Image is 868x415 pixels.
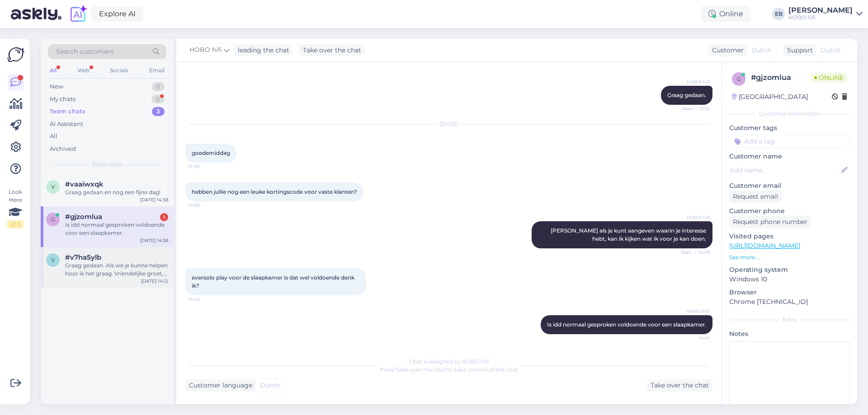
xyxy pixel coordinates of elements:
[729,110,850,118] div: Customer information
[676,214,710,221] span: HOBO hifi
[409,358,489,365] span: Chat is assigned to HOBO hifi
[192,149,230,156] span: goedemiddag
[65,253,101,261] span: #v7ha5ylb
[260,381,280,390] span: Dutch
[729,152,850,161] p: Customer name
[65,188,168,196] div: Graag gedaan en nog een fijne dag!
[7,188,24,228] div: Look Here
[192,274,356,289] span: eversolo play voor de slaapkamer is dat wel voldoende denk ik?
[50,120,83,129] div: AI Assistant
[51,183,55,190] span: v
[50,82,63,91] div: New
[729,216,811,228] div: Request phone number
[729,253,850,261] p: See more ...
[50,95,75,104] div: My chats
[51,216,55,223] span: g
[65,261,168,278] div: Graag gedaan. Als we je kunne helpen hoor ik het graag. Vriendelijke groet, Team HOBO hifi
[65,221,168,237] div: Is idd normaal gesproken voldoende voor een slaapkamer.
[647,379,712,392] div: Take over the chat
[7,46,24,63] img: Askly Logo
[783,46,813,55] div: Support
[729,135,850,148] input: Add a tag
[141,278,168,284] div: [DATE] 14:12
[811,73,847,83] span: Online
[788,7,853,14] div: [PERSON_NAME]
[151,95,165,104] div: 0
[551,227,708,242] span: [PERSON_NAME] als je kunt aangeven waarin je interesse hebt, kan ik kijken wat ik voor je kan doen.
[788,14,853,21] div: HOBO hifi
[729,316,850,324] div: Extra
[729,288,850,297] p: Browser
[56,47,113,56] span: Search customers
[51,256,55,263] span: v
[729,329,850,339] p: Notes
[192,188,357,195] span: hebben jullie nog een leuke kortingscode voor vaste klanten?
[185,120,712,128] div: [DATE]
[729,232,850,241] p: Visited pages
[188,296,222,303] span: 14:40
[729,297,850,307] p: Chrome [TECHNICAL_ID]
[50,145,76,154] div: Archived
[729,242,800,250] a: [URL][DOMAIN_NAME]
[50,132,57,141] div: All
[108,65,130,76] div: Socials
[185,381,252,390] div: Customer language
[69,5,88,23] img: explore-ai
[188,163,222,170] span: 14:38
[160,213,168,221] div: 1
[667,92,706,98] span: Graag gedaan.
[92,160,123,168] span: Team chats
[147,65,166,76] div: Email
[299,44,365,56] div: Take over the chat
[729,275,850,284] p: Windows 10
[48,65,58,76] div: All
[152,107,165,116] div: 3
[729,181,850,191] p: Customer email
[547,321,706,328] span: Is idd normaal gesproken voldoende voor een slaapkamer.
[234,46,289,55] div: leading the chat
[151,82,165,91] div: 0
[676,79,710,85] span: HOBO hifi
[75,65,91,76] div: Web
[821,46,840,55] span: Dutch
[7,220,24,228] div: 2 / 3
[729,191,782,203] div: Request email
[729,206,850,216] p: Customer phone
[788,7,863,21] a: [PERSON_NAME]HOBO hifi
[65,180,104,188] span: #vaaiwxqk
[737,75,741,82] span: g
[732,92,808,102] div: [GEOGRAPHIC_DATA]
[380,366,518,373] span: Press to take control of the chat
[188,202,222,209] span: 14:38
[701,6,750,22] div: Online
[65,213,102,221] span: #gjzomlua
[729,265,850,275] p: Operating system
[140,237,168,244] div: [DATE] 14:38
[676,105,710,112] span: Seen ✓ 13:10
[751,72,811,83] div: # gjzomlua
[708,46,744,55] div: Customer
[50,107,85,116] div: Team chats
[751,46,771,55] span: Dutch
[140,196,168,203] div: [DATE] 14:38
[676,249,710,256] span: Seen ✓ 14:39
[772,8,785,20] div: EB
[730,165,840,175] input: Add name
[729,123,850,133] p: Customer tags
[189,45,222,55] span: HOBO hifi
[395,366,447,373] i: 'Take over the chat'
[676,308,710,315] span: HOBO hifi
[91,6,143,22] a: Explore AI
[676,335,710,341] span: 14:41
